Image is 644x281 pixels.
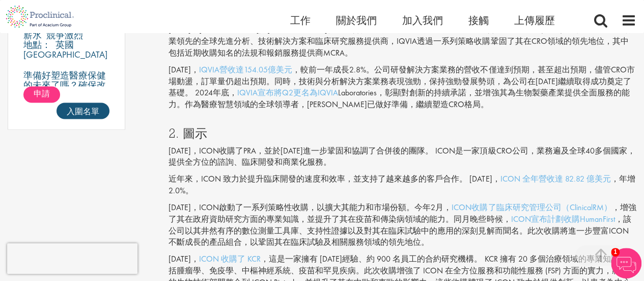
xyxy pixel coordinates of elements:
[169,124,207,141] font: 2. 圖示
[500,173,610,184] a: ICON 全年營收達 82.82 億美元
[237,87,338,98] a: IQVIA宣布將Q2更名為IQVIA
[169,201,636,224] font: ，增強了其在政府資助研究方面的專業知識，並提升了其在疫苗和傳染病領域的能力。同月晚些時候，
[23,29,42,41] font: 薪水
[514,14,555,27] a: 上傳履歷
[46,29,83,41] font: 競爭激烈
[290,14,311,27] a: 工作
[169,24,632,58] font: [DATE]，[PERSON_NAME]與[PERSON_NAME]仕醫療合併，更名為IQVIA，成為全球最大的合約研究組織（CRO）。作為生命科學行業領先的全球先進分析、技術解決方案和臨床研究...
[611,248,641,278] img: 聊天機器人
[613,248,617,256] font: 1
[23,39,51,50] font: 地點：
[23,39,107,60] font: 英國[GEOGRAPHIC_DATA]
[169,213,631,247] font: ，該公司以其井然有序的數位測量工具庫、支持性證據以及對其在臨床試驗中的應用的深刻見解而聞名。此次收購將進一步豐富ICON不斷成長的產品組合，以鞏固其在臨床試驗及相關服務領域的領先地位。
[169,173,635,195] font: ，年增 2.0%。
[468,14,489,27] a: 接觸
[169,253,199,264] font: [DATE]，
[169,201,452,212] font: [DATE]，ICON啟動了一系列策略性收購，以擴大其能力和市場份額。今年2月，
[169,64,199,75] font: [DATE]，
[169,173,500,184] font: 近年來，ICON 致力於提升臨床開發的速度和效率，並支持了越來越多的客戶合作。 [DATE]，
[169,64,634,98] font: ，較前一年成長2.8%。公司研發解決方案業務的營收不僅達到預期，甚至超出預期，儘管CRO市場動盪，訂單量仍超出預期。同時，技術與分析解決方案業務表現強勁，保持強勁發展勢頭，為公司在[DATE]繼...
[34,88,50,99] font: 申請
[336,14,377,27] a: 關於我們
[169,145,635,167] font: [DATE]，ICON收購了PRA，並於[DATE]進一步鞏固和協調了合併後的團隊。 ICON是一家頂級CRO公司，業務遍及全球40多個國家，提供全方位的諮詢、臨床開發和商業化服務。
[23,86,60,103] a: 申請
[511,213,614,224] a: ICON宣布計劃收購HumanFirst
[452,201,611,212] a: ICON收購了臨床研究管理公司（ClinicalRM）
[169,87,629,110] font: Laboratories，彰顯對創新的持續承諾，並增強其為生物製藥產業提供全面服務的能力。作為醫療智慧領域的全球領導者，[PERSON_NAME]已做好準備，繼續塑造CRO格局。
[67,106,99,116] font: 入圍名單
[199,253,261,264] a: ICON 收購了 KCR
[7,243,137,274] iframe: 驗證碼
[57,103,109,119] a: 入圍名單
[199,64,292,75] a: IQVIA營收達154.05億美元
[402,14,443,27] a: 加入我們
